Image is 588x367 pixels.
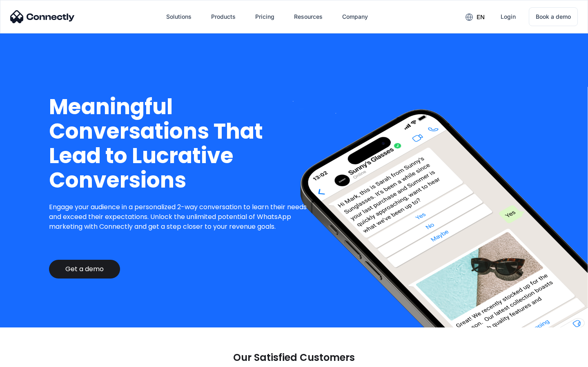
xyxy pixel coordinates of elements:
div: Company [342,11,368,22]
h1: Meaningful Conversations That Lead to Lucrative Conversions [49,95,313,192]
div: Solutions [166,11,192,22]
div: Pricing [255,11,274,22]
a: Book a demo [529,7,578,26]
div: Get a demo [65,265,104,273]
div: en [477,11,485,23]
div: Login [501,11,516,22]
a: Get a demo [49,260,120,279]
a: Pricing [249,7,281,27]
div: Resources [294,11,323,22]
a: Login [494,7,522,27]
img: Connectly Logo [10,10,75,23]
p: Engage your audience in a personalized 2-way conversation to learn their needs and exceed their e... [49,202,313,232]
div: Products [211,11,236,22]
aside: Language selected: English [8,353,49,364]
p: Our Satisfied Customers [233,352,355,363]
ul: Language list [16,353,49,364]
